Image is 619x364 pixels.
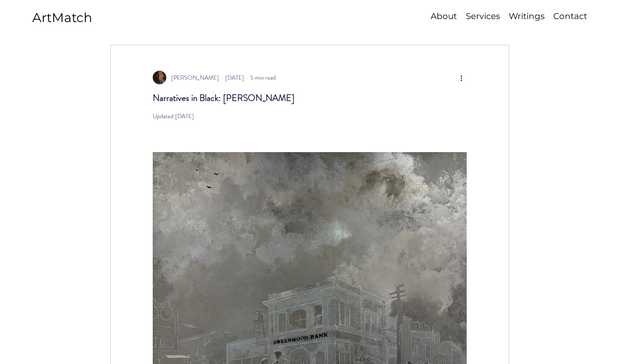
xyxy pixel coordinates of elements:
a: Services [461,10,504,22]
p: Services [462,10,504,22]
a: Writings [504,10,549,22]
span: Jul 25 [225,73,244,82]
a: Contact [549,10,591,22]
a: ArtMatch [32,10,92,25]
p: Updated: [153,112,467,121]
a: About [426,10,461,22]
span: 5 min read [250,73,276,82]
span: Sep 1 [175,112,194,120]
nav: Site [398,10,591,22]
h1: Narratives in Black: [PERSON_NAME] [153,92,467,104]
button: More actions [457,72,467,83]
p: Contact [549,10,591,22]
